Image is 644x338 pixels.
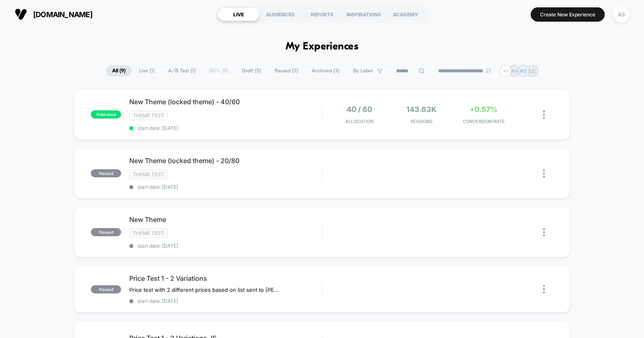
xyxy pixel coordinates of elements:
span: By Label [353,68,373,74]
span: Theme Test [129,170,168,179]
span: Paused ( 3 ) [268,65,304,76]
span: New Theme (locked theme) - 20/80 [129,157,322,165]
span: Theme Test [129,228,168,238]
img: Visually logo [15,8,27,20]
span: start date: [DATE] [129,125,322,131]
img: close [543,228,545,237]
img: close [543,110,545,119]
div: ACADEMY [385,8,426,21]
img: close [543,169,545,178]
span: 143.63k [406,105,437,114]
span: Price test with 2 different prices based on list sent to [PERSON_NAME] by planning. [129,287,281,293]
button: Create New Experience [531,7,605,22]
span: Archived ( 3 ) [306,65,346,76]
span: [DOMAIN_NAME] [33,10,92,19]
button: AS [611,6,632,23]
span: Live ( 1 ) [133,65,161,76]
img: close [543,285,545,293]
span: +0.57% [470,105,498,114]
div: REPORTS [301,8,343,21]
p: LC [529,68,536,74]
div: INSPIRATIONS [343,8,385,21]
span: paused [91,228,121,236]
p: AH [511,68,518,74]
span: start date: [DATE] [129,184,322,190]
div: LIVE [218,8,259,21]
div: AS [613,7,629,22]
p: AS [520,68,527,74]
button: [DOMAIN_NAME] [12,8,95,21]
span: paused [91,169,121,177]
img: end [486,68,491,73]
span: start date: [DATE] [129,298,322,304]
span: All ( 9 ) [106,65,132,76]
span: CONVERSION RATE [455,119,513,124]
span: Draft ( 5 ) [236,65,267,76]
span: paused [91,285,121,293]
span: Price Test 1 - 2 Variations [129,274,322,282]
div: AUDIENCES [259,8,301,21]
span: 40 / 60 [347,105,372,114]
span: Sessions [393,119,451,124]
span: New Theme [129,215,322,224]
span: start date: [DATE] [129,243,322,249]
span: A/B Test ( 1 ) [162,65,202,76]
div: + 1 [500,65,511,77]
span: New Theme (locked theme) - 40/60 [129,98,322,106]
h1: My Experiences [286,41,359,53]
span: Theme Test [129,111,168,120]
span: published [91,110,121,119]
span: Allocation [345,119,374,124]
